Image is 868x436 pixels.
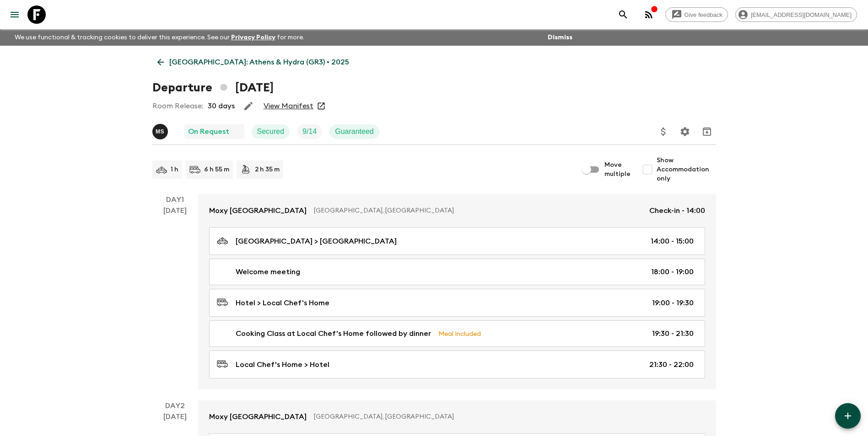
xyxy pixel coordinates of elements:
p: Guaranteed [335,126,374,137]
button: Update Price, Early Bird Discount and Costs [654,122,673,141]
p: Secured [257,126,285,137]
p: 19:00 - 19:30 [652,298,694,308]
p: [GEOGRAPHIC_DATA], [GEOGRAPHIC_DATA] [314,206,642,215]
p: Room Release: [152,101,203,112]
button: Archive (Completed, Cancelled or Unsynced Departures only) [698,122,716,141]
p: 14:00 - 15:00 [651,236,694,247]
button: MS [152,124,170,139]
p: Check-in - 14:00 [649,205,705,216]
a: [GEOGRAPHIC_DATA] > [GEOGRAPHIC_DATA]14:00 - 15:00 [209,227,705,255]
p: [GEOGRAPHIC_DATA], [GEOGRAPHIC_DATA] [314,412,698,421]
p: Moxy [GEOGRAPHIC_DATA] [209,205,307,216]
a: Cooking Class at Local Chef's Home followed by dinnerMeal Included19:30 - 21:30 [209,320,705,347]
p: Welcome meeting [236,266,300,277]
p: M S [156,128,164,135]
span: Move multiple [604,160,631,179]
button: menu [5,5,24,24]
p: 1 h [171,165,178,174]
p: We use functional & tracking cookies to deliver this experience. See our for more. [11,29,308,46]
div: [EMAIL_ADDRESS][DOMAIN_NAME] [735,7,857,22]
p: Day 2 [152,400,198,411]
p: 2 h 35 m [255,165,280,174]
span: Show Accommodation only [657,156,716,183]
a: Moxy [GEOGRAPHIC_DATA][GEOGRAPHIC_DATA], [GEOGRAPHIC_DATA] [198,400,716,433]
div: [DATE] [163,205,187,389]
p: [GEOGRAPHIC_DATA] > [GEOGRAPHIC_DATA] [236,236,397,247]
p: 6 h 55 m [204,165,229,174]
a: [GEOGRAPHIC_DATA]: Athens & Hydra (GR3) • 2025 [152,53,354,71]
a: Moxy [GEOGRAPHIC_DATA][GEOGRAPHIC_DATA], [GEOGRAPHIC_DATA]Check-in - 14:00 [198,194,716,227]
p: [GEOGRAPHIC_DATA]: Athens & Hydra (GR3) • 2025 [169,57,349,68]
a: View Manifest [264,101,313,111]
h1: Departure [DATE] [152,79,274,97]
p: Moxy [GEOGRAPHIC_DATA] [209,411,307,422]
p: Meal Included [438,329,481,339]
button: search adventures [614,5,632,24]
span: Magda Sotiriadis [152,127,170,134]
p: 18:00 - 19:00 [651,266,694,277]
p: Day 1 [152,194,198,205]
p: 21:30 - 22:00 [649,359,694,370]
a: Give feedback [665,7,728,22]
p: Cooking Class at Local Chef's Home followed by dinner [236,328,431,339]
span: Give feedback [679,11,728,18]
button: Dismiss [545,31,575,44]
a: Local Chef's Home > Hotel21:30 - 22:00 [209,351,705,378]
span: [EMAIL_ADDRESS][DOMAIN_NAME] [746,11,857,18]
p: Local Chef's Home > Hotel [236,359,329,370]
a: Welcome meeting18:00 - 19:00 [209,259,705,285]
a: Hotel > Local Chef's Home19:00 - 19:30 [209,289,705,317]
p: 30 days [208,101,235,112]
button: Settings [676,122,694,141]
p: 19:30 - 21:30 [652,328,694,339]
div: Secured [252,124,290,139]
div: Trip Fill [297,124,322,139]
p: Hotel > Local Chef's Home [236,298,329,308]
p: On Request [188,126,229,137]
a: Privacy Policy [231,34,275,41]
p: 9 / 14 [302,126,317,137]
